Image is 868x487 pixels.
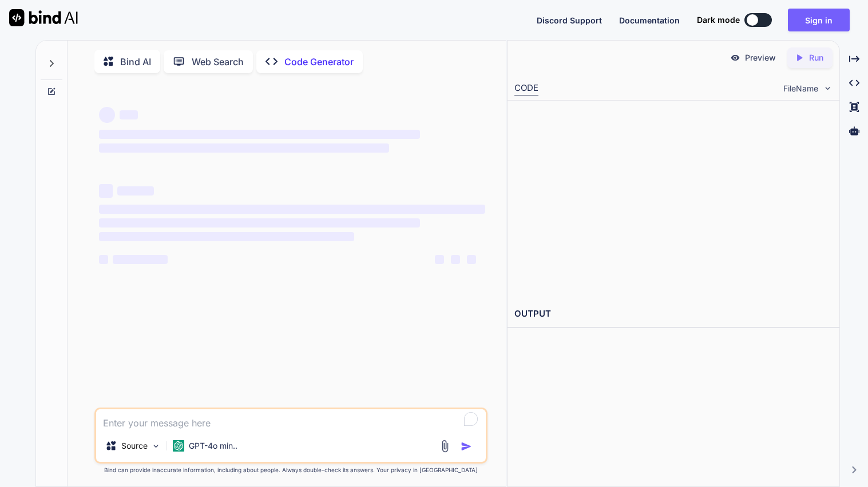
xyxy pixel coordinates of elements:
[730,53,740,63] img: preview
[467,255,476,264] span: ‌
[173,440,184,452] img: GPT-4o mini
[96,409,486,430] textarea: To enrich screen reader interactions, please activate Accessibility in Grammarly extension settings
[461,441,472,452] img: icon
[99,107,115,123] span: ‌
[809,52,823,63] p: Run
[113,255,168,264] span: ‌
[99,184,113,198] span: ‌
[451,255,460,264] span: ‌
[823,83,833,93] img: chevron down
[619,14,680,26] button: Documentation
[99,232,354,241] span: ‌
[435,255,444,264] span: ‌
[514,82,538,95] div: CODE
[99,255,108,264] span: ‌
[99,218,419,227] span: ‌
[121,440,148,452] p: Source
[537,15,602,25] span: Discord Support
[783,83,818,94] span: FileName
[99,130,419,139] span: ‌
[151,441,161,451] img: Pick Models
[619,15,680,25] span: Documentation
[508,301,839,328] h2: OUTPUT
[189,440,237,452] p: GPT-4o min..
[284,55,354,69] p: Code Generator
[438,440,451,453] img: attachment
[94,466,487,474] p: Bind can provide inaccurate information, including about people. Always double-check its answers....
[192,55,244,69] p: Web Search
[9,9,78,26] img: Bind AI
[745,52,776,63] p: Preview
[537,14,602,26] button: Discord Support
[99,143,389,153] span: ‌
[99,205,485,214] span: ‌
[788,9,850,31] button: Sign in
[120,110,138,119] span: ‌
[697,14,740,26] span: Dark mode
[117,186,154,195] span: ‌
[120,55,151,69] p: Bind AI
